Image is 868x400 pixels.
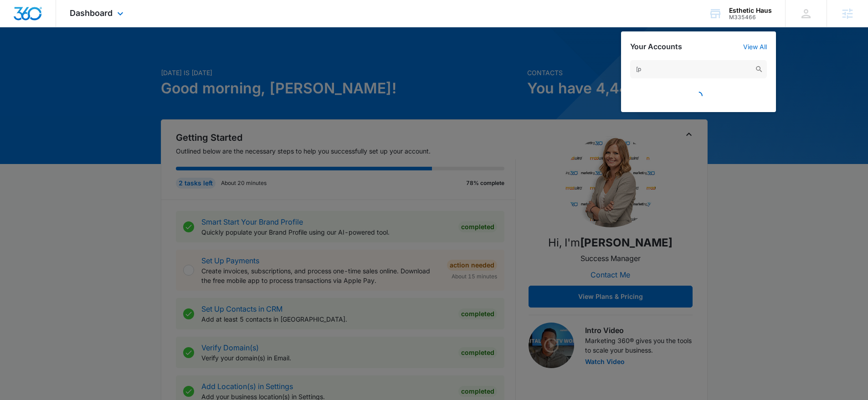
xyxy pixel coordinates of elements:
h2: Your Accounts [630,42,682,51]
span: Dashboard [70,8,113,18]
div: account name [729,7,772,14]
a: View All [743,43,767,51]
input: Search Accounts [630,60,767,78]
div: account id [729,14,772,21]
